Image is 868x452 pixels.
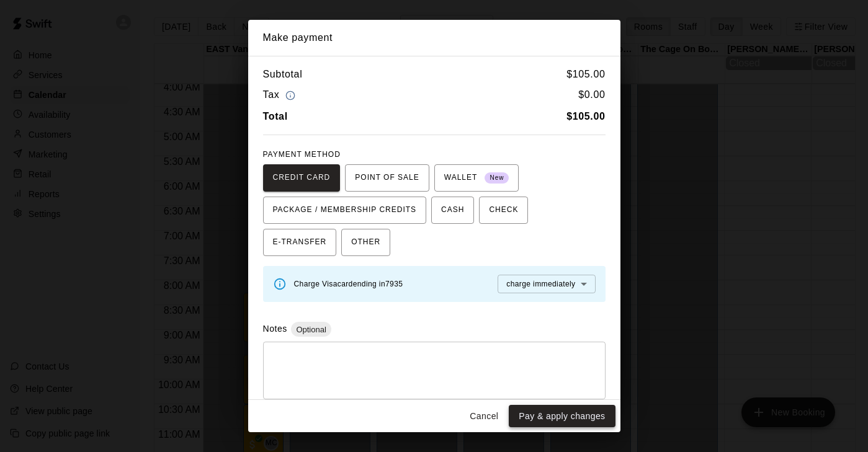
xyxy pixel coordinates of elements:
[248,20,620,56] h2: Make payment
[263,229,337,256] button: E-TRANSFER
[263,87,299,104] h6: Tax
[273,200,417,220] span: PACKAGE / MEMBERSHIP CREDITS
[464,405,504,428] button: Cancel
[566,111,605,122] b: $ 105.00
[441,200,464,220] span: CASH
[263,197,427,224] button: PACKAGE / MEMBERSHIP CREDITS
[578,87,605,104] h6: $ 0.00
[273,168,331,188] span: CREDIT CARD
[294,280,403,288] span: Charge Visa card ending in 7935
[485,170,509,187] span: New
[434,164,519,192] button: WALLET New
[291,325,331,334] span: Optional
[509,405,615,428] button: Pay & apply changes
[506,280,575,288] span: charge immediately
[341,229,390,256] button: OTHER
[351,233,380,252] span: OTHER
[263,150,341,159] span: PAYMENT METHOD
[345,164,429,192] button: POINT OF SALE
[263,324,287,334] label: Notes
[444,168,509,188] span: WALLET
[355,168,419,188] span: POINT OF SALE
[479,197,528,224] button: CHECK
[263,164,341,192] button: CREDIT CARD
[431,197,474,224] button: CASH
[273,233,327,252] span: E-TRANSFER
[489,200,518,220] span: CHECK
[263,111,288,122] b: Total
[263,66,303,82] h6: Subtotal
[566,66,605,82] h6: $ 105.00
